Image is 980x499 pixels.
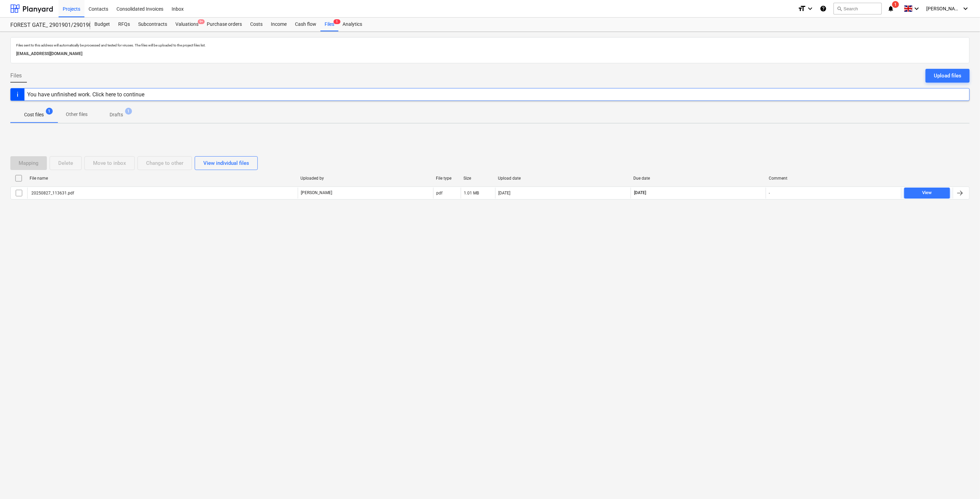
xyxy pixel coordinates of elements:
div: Uploaded by [300,176,430,181]
div: 1.01 MB [464,191,479,195]
div: View [922,189,932,197]
a: Purchase orders [203,18,246,31]
span: [PERSON_NAME] [926,6,961,11]
span: 1 [46,108,53,115]
div: Due date [633,176,763,181]
i: keyboard_arrow_down [912,4,921,13]
a: Cash flow [291,18,320,31]
div: Comment [769,176,899,181]
span: Files [10,72,22,80]
div: Upload files [934,71,961,80]
p: [EMAIL_ADDRESS][DOMAIN_NAME] [16,50,964,57]
div: Size [463,176,492,181]
button: View [904,188,950,199]
p: Cost files [24,111,44,118]
p: Files sent to this address will automatically be processed and tested for viruses. The files will... [16,43,964,47]
i: keyboard_arrow_down [806,4,814,13]
div: - [769,191,770,195]
div: File name [30,176,295,181]
span: 1 [334,19,340,24]
p: [PERSON_NAME] [301,190,332,196]
div: 20250827_113631.pdf [30,191,74,195]
i: keyboard_arrow_down [961,4,970,13]
a: Subcontracts [134,18,171,31]
button: Upload files [926,69,970,83]
a: Valuations9+ [171,18,203,31]
div: File type [436,176,458,181]
a: Costs [246,18,267,31]
button: View individual files [195,156,258,170]
span: 1 [892,1,899,8]
span: [DATE] [634,190,647,196]
div: Upload date [498,176,628,181]
i: Knowledge base [820,4,827,13]
div: [DATE] [498,191,510,195]
p: Drafts [110,111,123,118]
a: RFQs [114,18,134,31]
div: View individual files [203,159,249,168]
a: Analytics [338,18,366,31]
div: pdf [436,191,442,195]
button: Search [834,3,882,14]
div: FOREST GATE_ 2901901/2901902/2901903 [10,22,82,29]
span: search [837,6,842,11]
i: format_size [798,4,806,13]
div: Files [320,18,338,31]
p: Other files [66,111,88,118]
a: Budget [90,18,114,31]
div: Valuations [171,18,203,31]
iframe: Chat Widget [946,466,980,499]
div: You have unfinished work. Click here to continue [27,91,144,98]
span: 9+ [198,19,205,24]
a: Files1 [320,18,338,31]
i: notifications [887,4,894,13]
span: 1 [125,108,132,115]
a: Income [267,18,291,31]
